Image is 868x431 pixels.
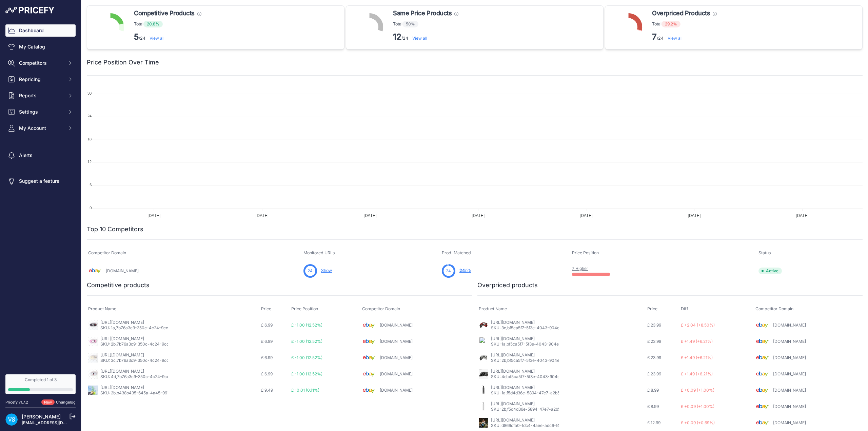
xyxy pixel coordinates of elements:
[100,385,144,390] a: [URL][DOMAIN_NAME]
[491,352,535,357] a: [URL][DOMAIN_NAME]
[412,36,427,41] a: View all
[100,390,168,396] p: SKU: 2b,b438b435-645a-4a45-9913-bc6fd0e0729c
[491,369,535,374] a: [URL][DOMAIN_NAME]
[87,280,150,290] h2: Competitive products
[491,401,535,406] a: [URL][DOMAIN_NAME]
[758,250,771,255] span: Status
[100,325,168,331] p: SKU: 1a,7b76a3c9-350c-4c24-9ccf-61fa6530b759
[291,306,318,311] span: Price Position
[755,306,793,311] span: Competitor Domain
[19,109,63,115] span: Settings
[773,388,806,393] a: [DOMAIN_NAME]
[5,399,28,405] div: Pricefy v1.7.2
[100,374,168,379] p: SKU: 4d,7b76a3c9-350c-4c24-9ccf-61fa6530b759
[8,377,73,383] div: Completed 1 of 3
[580,213,593,218] tspan: [DATE]
[100,369,144,374] a: [URL][DOMAIN_NAME]
[380,388,413,393] a: [DOMAIN_NAME]
[19,92,63,99] span: Reports
[5,106,76,118] button: Settings
[100,336,144,341] a: [URL][DOMAIN_NAME]
[491,325,559,331] p: SKU: 3c,bf5ca5f7-5f3e-4043-904e-1bc25d891097
[5,90,76,102] button: Reports
[5,122,76,134] button: My Account
[681,404,714,409] span: £ +0.09 (+1.00%)
[773,404,806,409] a: [DOMAIN_NAME]
[758,268,782,274] span: Active
[88,250,126,255] span: Competitor Domain
[261,355,273,360] span: £ 6.99
[491,407,559,412] p: SKU: 2b,f5d4d36e-5894-47e7-a2b5-c91976ad5f9a
[647,420,660,425] span: £ 12.99
[491,385,535,390] a: [URL][DOMAIN_NAME]
[261,322,273,328] span: £ 6.99
[647,339,661,344] span: £ 23.99
[459,268,465,273] span: 24
[147,213,160,218] tspan: [DATE]
[261,306,271,311] span: Price
[446,268,451,274] span: 24
[393,32,401,42] strong: 12
[681,420,715,425] span: £ +0.09 (+0.69%)
[87,91,92,95] tspan: 30
[261,339,273,344] span: £ 6.99
[652,32,717,42] p: /24
[362,306,400,311] span: Competitor Domain
[681,339,713,344] span: £ +1.49 (+6.21%)
[100,358,168,363] p: SKU: 3c,7b76a3c9-350c-4c24-9ccf-61fa6530b759
[100,352,144,357] a: [URL][DOMAIN_NAME]
[773,371,806,376] a: [DOMAIN_NAME]
[56,400,76,405] a: Changelog
[380,339,413,344] a: [DOMAIN_NAME]
[647,322,661,328] span: £ 23.99
[652,21,717,27] p: Total
[143,21,163,27] span: 20.8%
[256,213,269,218] tspan: [DATE]
[134,21,201,27] p: Total
[5,57,76,69] button: Competitors
[5,73,76,85] button: Repricing
[87,224,143,234] h2: Top 10 Competitors
[261,371,273,376] span: £ 6.99
[681,322,715,328] span: £ +2.04 (+8.50%)
[106,268,139,273] a: [DOMAIN_NAME]
[5,7,54,14] img: Pricefy Logo
[5,374,76,394] a: Completed 1 of 3
[19,125,63,132] span: My Account
[100,320,144,325] a: [URL][DOMAIN_NAME]
[22,414,61,419] a: [PERSON_NAME]
[134,32,139,42] strong: 5
[134,32,201,42] p: /24
[491,336,535,341] a: [URL][DOMAIN_NAME]
[647,388,659,393] span: £ 8.99
[90,183,92,187] tspan: 6
[647,404,659,409] span: £ 8.99
[87,58,159,67] h2: Price Position Over Time
[5,24,76,366] nav: Sidebar
[491,417,535,423] a: [URL][DOMAIN_NAME]
[291,371,322,376] span: £ -1.00 (12.52%)
[5,175,76,187] a: Suggest a feature
[479,306,507,311] span: Product Name
[5,24,76,37] a: Dashboard
[303,250,335,255] span: Monitored URLs
[491,320,535,325] a: [URL][DOMAIN_NAME]
[668,36,683,41] a: View all
[491,358,559,363] p: SKU: 2b,bf5ca5f7-5f3e-4043-904e-1bc25d891097
[773,339,806,344] a: [DOMAIN_NAME]
[796,213,809,218] tspan: [DATE]
[652,8,710,18] span: Overpriced Products
[647,371,661,376] span: £ 23.99
[308,268,313,274] span: 24
[261,388,273,393] span: £ 9.49
[364,213,377,218] tspan: [DATE]
[393,21,458,27] p: Total
[41,399,55,405] span: New
[22,420,93,425] a: [EMAIL_ADDRESS][DOMAIN_NAME]
[402,21,418,27] span: 50%
[681,371,713,376] span: £ +1.49 (+6.21%)
[773,355,806,360] a: [DOMAIN_NAME]
[291,388,319,393] span: £ -0.01 (0.11%)
[681,388,714,393] span: £ +0.09 (+1.00%)
[5,41,76,53] a: My Catalog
